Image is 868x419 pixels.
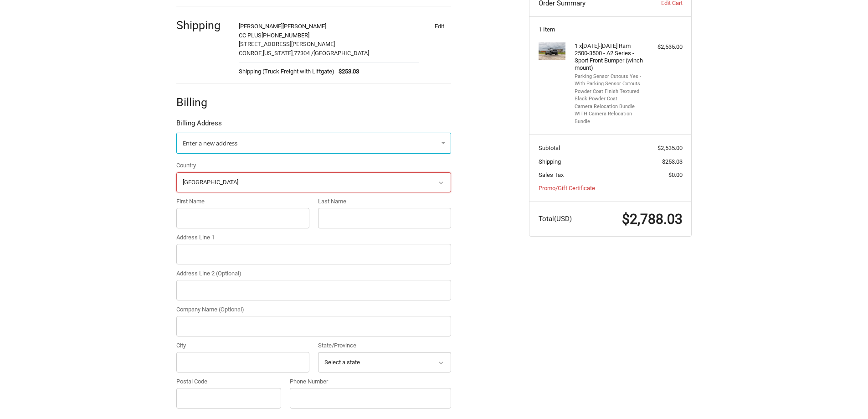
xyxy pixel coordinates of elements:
iframe: Chat Widget [822,375,868,419]
label: Country [176,161,451,170]
span: Shipping (Truck Freight with Liftgate) [239,67,334,76]
h3: 1 Item [539,26,683,33]
li: Powder Coat Finish Textured Black Powder Coat [575,88,644,103]
span: $0.00 [668,171,683,178]
label: City [176,341,309,350]
h2: Billing [176,95,230,109]
span: $253.03 [334,67,360,76]
label: Postal Code [176,377,281,386]
legend: Billing Address [176,118,222,133]
h2: Shipping [176,18,230,32]
span: [STREET_ADDRESS][PERSON_NAME] [239,41,335,47]
span: [PERSON_NAME] [282,23,326,30]
span: $2,788.03 [622,211,683,227]
small: (Optional) [216,270,241,277]
span: CONROE, [239,50,263,57]
label: Last Name [318,197,451,206]
li: Camera Relocation Bundle WITH Camera Relocation Bundle [575,103,644,126]
label: State/Province [318,341,451,350]
span: Total (USD) [539,215,572,223]
span: [PHONE_NUMBER] [262,32,309,39]
a: Enter or select a different address [176,133,451,154]
span: [US_STATE], [263,50,294,57]
h4: 1 x [DATE]-[DATE] Ram 2500-3500 - A2 Series - Sport Front Bumper (winch mount) [575,42,644,72]
span: CC PLUS [239,32,262,39]
span: Sales Tax [539,171,564,178]
label: Company Name [176,305,451,314]
span: $2,535.00 [657,145,683,151]
span: [PERSON_NAME] [239,23,282,30]
div: $2,535.00 [647,42,683,52]
label: Address Line 2 [176,269,451,278]
span: 77304 / [294,50,313,57]
label: Phone Number [290,377,451,386]
small: (Optional) [219,306,244,313]
label: First Name [176,197,309,206]
button: Edit [427,20,451,32]
span: Subtotal [539,145,560,151]
span: Enter a new address [183,139,237,147]
label: Address Line 1 [176,233,451,242]
span: $253.03 [662,158,683,165]
li: Parking Sensor Cutouts Yes - With Parking Sensor Cutouts [575,73,644,88]
span: [GEOGRAPHIC_DATA] [313,50,369,57]
a: Promo/Gift Certificate [539,185,595,191]
span: Shipping [539,158,561,165]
